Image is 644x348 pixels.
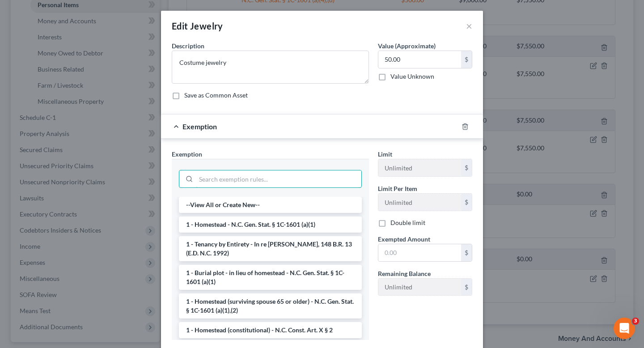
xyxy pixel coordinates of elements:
input: 0.00 [378,244,461,261]
span: Limit [378,150,392,158]
li: --View All or Create New-- [179,197,362,213]
div: $ [461,194,472,211]
li: 1 - Homestead (surviving spouse 65 or older) - N.C. Gen. Stat. § 1C-1601 (a)(1),(2) [179,293,362,318]
label: Double limit [390,218,425,227]
input: 0.00 [378,51,461,68]
input: Search exemption rules... [196,170,361,187]
input: -- [378,159,461,176]
input: -- [378,194,461,211]
li: 1 - Burial plot - in lieu of homestead - N.C. Gen. Stat. § 1C-1601 (a)(1) [179,265,362,290]
label: Value Unknown [390,72,434,81]
div: $ [461,51,472,68]
label: Save as Common Asset [184,91,248,100]
div: $ [461,279,472,296]
label: Value (Approximate) [378,41,436,51]
div: $ [461,244,472,261]
button: × [466,21,472,31]
span: 3 [632,318,639,325]
span: Description [172,42,204,50]
iframe: Intercom live chat [614,318,635,339]
span: Exemption [172,150,202,158]
span: Exemption [182,122,217,131]
label: Limit Per Item [378,184,417,193]
li: 1 - Homestead (constitutional) - N.C. Const. Art. X § 2 [179,322,362,338]
li: 1 - Tenancy by Entirety - In re [PERSON_NAME], 148 B.R. 13 (E.D. N.C. 1992) [179,236,362,261]
span: Exempted Amount [378,235,430,243]
div: Edit Jewelry [172,20,223,32]
div: $ [461,159,472,176]
label: Remaining Balance [378,269,431,278]
li: 1 - Homestead - N.C. Gen. Stat. § 1C-1601 (a)(1) [179,216,362,233]
input: -- [378,279,461,296]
